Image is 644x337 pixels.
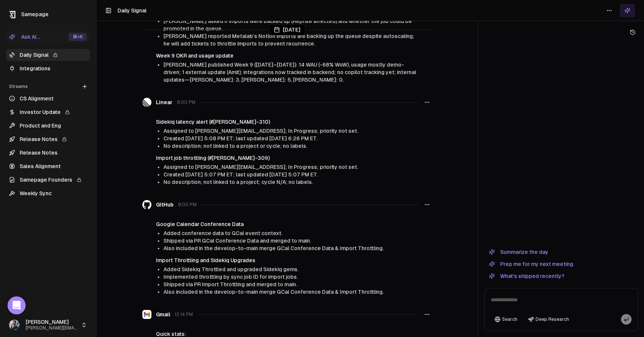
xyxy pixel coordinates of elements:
[177,99,195,105] span: 8:00 PM
[163,143,307,149] span: No description; not linked to a project or cycle; no labels.
[178,202,197,208] span: 8:00 PM
[6,31,90,43] button: Ask AI...⌘+K
[524,314,573,325] button: Deep Research
[484,260,578,269] button: Prep me for my next meeting
[163,135,317,141] span: Created [DATE] 5:08 PM ET; last updated [DATE] 6:26 PM ET.
[156,52,418,59] h4: Week 9 OKR and usage update
[163,266,299,272] span: Added Sidekiq Throttled and upgraded Sidekiq gems.
[9,33,40,41] div: Ask AI...
[6,187,90,199] a: Weekly Sync
[163,238,311,244] span: Shipped via PR GCal Conference Data and merged to main.
[163,274,298,280] span: Implemented throttling by sync job ID for import jobs.
[156,201,174,208] span: GitHub
[9,320,20,330] img: 1695405595226.jpeg
[163,245,384,251] span: Also included in the develop-to-main merge GCal Conference Data & Import Throttling.
[491,314,521,325] button: Search
[6,147,90,159] a: Release Notes
[163,281,297,287] span: Shipped via PR Import Throttling and merged to main.
[6,174,90,186] a: Samepage Founders
[163,62,416,83] span: [PERSON_NAME] published Week 9 ([DATE]–[DATE]): 14 WAU (-68% WoW), usage mostly demo-driven; 1 ex...
[163,128,358,134] span: Assigned to [PERSON_NAME][EMAIL_ADDRESS]; In Progress; priority not set.
[26,325,78,331] span: [PERSON_NAME][EMAIL_ADDRESS]
[142,310,151,319] img: Gmail
[6,80,90,93] div: Streams
[8,296,26,314] div: Open Intercom Messenger
[6,49,90,61] a: Daily Signal
[156,118,418,126] h4: Sidekiq latency alert (#[PERSON_NAME]-310)
[21,11,49,17] span: Samepage
[6,133,90,145] a: Release Notes
[175,311,193,317] span: 12:14 PM
[6,106,90,118] a: Investor Update
[156,311,170,318] span: Gmail
[156,154,418,162] h4: Import job throttling (#[PERSON_NAME]-309)
[6,62,90,74] a: Integrations
[6,120,90,132] a: Product and Eng
[163,164,358,170] span: Assigned to [PERSON_NAME][EMAIL_ADDRESS]; In Progress; priority not set.
[484,272,569,281] button: What's shipped recently?
[163,230,282,236] span: Added conference data to GCal event context.
[156,257,418,264] h4: Import Throttling and Sidekiq Upgrades
[142,98,151,107] img: Linear
[69,33,87,41] div: ⌘ +K
[163,289,384,295] span: Also included in the develop-to-main merge GCal Conference Data & Import Throttling.
[156,99,172,106] span: Linear
[6,93,90,105] a: CS Alignment
[118,7,147,14] h1: Daily Signal
[142,200,151,209] img: GitHub
[26,319,78,326] span: [PERSON_NAME]
[269,24,305,35] div: [DATE]
[156,220,418,228] h4: Google Calendar Conference Data
[163,172,318,178] span: Created [DATE] 5:07 PM ET; last updated [DATE] 5:07 PM ET.
[484,247,553,257] button: Summarize the day
[6,160,90,172] a: Sales Alignment
[6,316,90,334] button: [PERSON_NAME][PERSON_NAME][EMAIL_ADDRESS]
[163,179,313,185] span: No description; not linked to a project; cycle N/A; no labels.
